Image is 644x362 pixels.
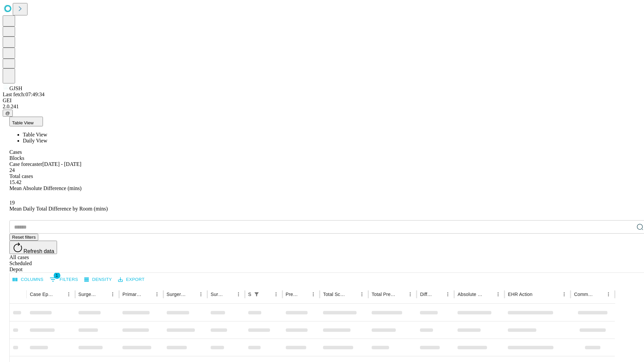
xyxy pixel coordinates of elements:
button: Menu [309,290,318,299]
button: Menu [406,290,415,299]
button: Sort [434,290,443,299]
button: Menu [271,290,281,299]
button: Sort [55,290,64,299]
div: 2.0.241 [3,104,641,110]
div: GEI [3,98,641,104]
button: Density [83,275,114,285]
span: Reset filters [12,235,36,240]
div: Surgery Date [211,292,224,297]
button: Menu [357,290,367,299]
button: Sort [484,290,493,299]
span: Last fetch: 07:49:34 [3,92,45,97]
span: 19 [9,200,15,205]
span: [DATE] - [DATE] [42,161,81,167]
div: Surgery Name [167,292,186,297]
div: Primary Service [122,292,142,297]
div: Predicted In Room Duration [286,292,299,297]
button: Show filters [252,290,261,299]
button: Sort [396,290,406,299]
div: Total Scheduled Duration [323,292,347,297]
span: 24 [9,167,15,173]
div: Absolute Difference [458,292,483,297]
span: Refresh data [23,248,54,254]
div: Total Predicted Duration [372,292,396,297]
div: Difference [420,292,433,297]
button: Sort [187,290,196,299]
button: Menu [152,290,162,299]
button: Menu [559,290,569,299]
span: @ [5,111,10,116]
div: Surgeon Name [78,292,98,297]
button: Sort [299,290,309,299]
span: Table View [23,132,47,137]
button: Show filters [48,274,80,285]
button: Table View [9,117,43,126]
button: Sort [224,290,234,299]
button: Menu [64,290,73,299]
span: 1 [54,272,60,279]
button: Sort [533,290,542,299]
span: Mean Daily Total Difference by Room (mins) [9,206,108,212]
span: GJSH [9,85,22,91]
span: Case forecaster [9,161,42,167]
div: Scheduled In Room Duration [248,292,251,297]
button: Menu [443,290,452,299]
span: 15.42 [9,179,21,185]
div: 1 active filter [252,290,261,299]
button: Menu [493,290,503,299]
button: Export [116,275,146,285]
span: Table View [12,120,34,125]
button: Sort [594,290,604,299]
div: EHR Action [508,292,532,297]
button: Refresh data [9,241,57,254]
button: @ [3,110,13,117]
span: Mean Absolute Difference (mins) [9,185,82,191]
button: Menu [234,290,243,299]
button: Menu [108,290,117,299]
button: Reset filters [9,234,38,241]
div: Comments [574,292,593,297]
button: Sort [262,290,271,299]
button: Sort [348,290,357,299]
div: Case Epic Id [30,292,54,297]
span: Daily View [23,138,47,143]
button: Menu [604,290,613,299]
button: Sort [99,290,108,299]
button: Menu [196,290,206,299]
span: Total cases [9,173,33,179]
button: Select columns [11,275,45,285]
button: Sort [143,290,152,299]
